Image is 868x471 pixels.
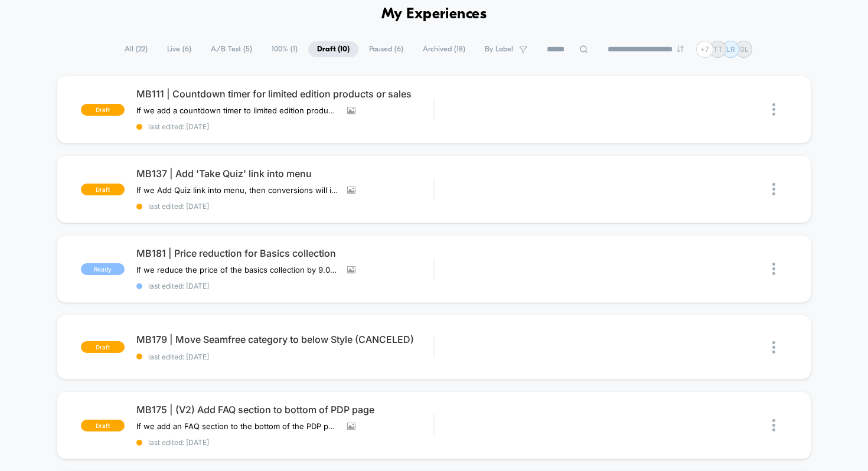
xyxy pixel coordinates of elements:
[81,263,125,275] span: Ready
[136,352,434,361] span: last edited: [DATE]
[414,41,474,57] span: Archived ( 18 )
[772,263,775,275] img: close
[381,6,487,23] h1: My Experiences
[696,41,713,58] div: + 7
[772,103,775,116] img: close
[136,168,434,179] span: MB137 | Add 'Take Quiz' link into menu
[136,333,434,345] span: MB179 | Move Seamfree category to below Style (CANCELED)
[81,420,125,431] span: draft
[677,45,684,53] img: end
[360,41,412,57] span: Paused ( 6 )
[726,45,735,54] p: LR
[81,104,125,116] span: draft
[308,41,358,57] span: Draft ( 10 )
[136,421,338,431] span: If we add an FAQ section to the bottom of the PDP pages it will help consumers better learn about...
[263,41,306,57] span: 100% ( 1 )
[136,247,434,259] span: MB181 | Price reduction for Basics collection
[136,282,434,290] span: last edited: [DATE]
[116,41,156,57] span: All ( 22 )
[136,122,434,131] span: last edited: [DATE]
[485,45,513,54] span: By Label
[81,184,125,195] span: draft
[136,438,434,447] span: last edited: [DATE]
[772,183,775,195] img: close
[136,202,434,211] span: last edited: [DATE]
[158,41,200,57] span: Live ( 6 )
[136,404,434,416] span: MB175 | (V2) Add FAQ section to bottom of PDP page
[772,419,775,431] img: close
[136,106,338,115] span: If we add a countdown timer to limited edition products or sale items,then Add to Carts will incr...
[739,45,749,54] p: GL
[202,41,261,57] span: A/B Test ( 5 )
[136,265,338,274] span: If we reduce the price of the basics collection by 9.09%,then conversions will increase,because v...
[81,341,125,353] span: draft
[136,185,338,195] span: If we Add Quiz link into menu, then conversions will increase, because new visitors are able to f...
[136,88,434,100] span: MB111 | Countdown timer for limited edition products or sales
[713,45,723,54] p: TT
[772,341,775,354] img: close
